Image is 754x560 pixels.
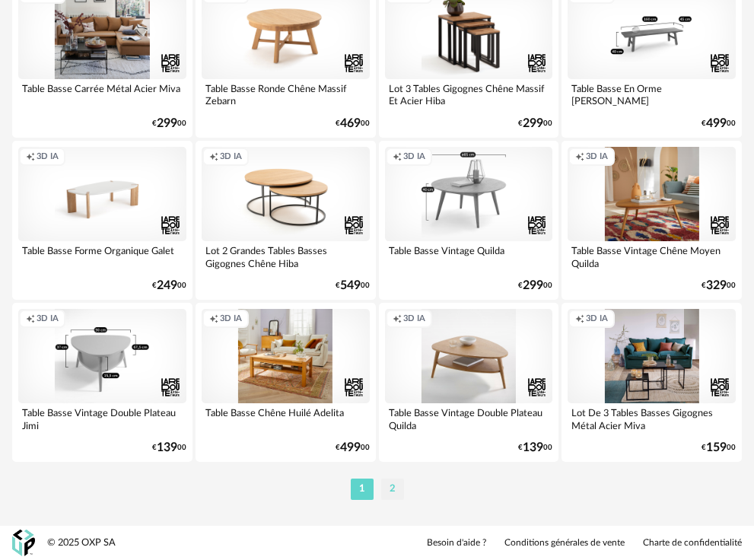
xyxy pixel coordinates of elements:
div: Table Basse Ronde Chêne Massif Zebarn [202,79,370,110]
span: Creation icon [209,313,218,325]
span: Creation icon [393,313,402,325]
div: Table Basse Forme Organique Galet [18,241,186,272]
img: OXP [12,530,35,556]
div: € 00 [702,119,736,129]
div: Lot De 3 Tables Basses Gigognes Métal Acier Miva [568,403,736,434]
div: € 00 [518,443,552,453]
div: € 00 [152,119,186,129]
div: Table Basse Vintage Double Plateau Jimi [18,403,186,434]
span: 3D IA [586,151,608,163]
span: Creation icon [26,313,35,325]
span: 3D IA [586,313,608,325]
div: € 00 [152,443,186,453]
span: 3D IA [220,313,242,325]
span: Creation icon [575,151,584,163]
div: Lot 3 Tables Gigognes Chêne Massif Et Acier Hiba [385,79,553,110]
span: 3D IA [403,313,425,325]
span: Creation icon [393,151,402,163]
span: Creation icon [26,151,35,163]
a: Creation icon 3D IA Table Basse Chêne Huilé Adelita €49900 [196,303,376,462]
div: € 00 [336,443,370,453]
div: € 00 [152,281,186,291]
span: 249 [157,281,177,291]
span: 3D IA [37,313,59,325]
span: Creation icon [209,151,218,163]
div: Lot 2 Grandes Tables Basses Gigognes Chêne Hiba [202,241,370,272]
li: 2 [381,479,404,500]
div: € 00 [702,443,736,453]
span: 469 [340,119,361,129]
a: Creation icon 3D IA Table Basse Vintage Quilda €29900 [379,141,559,300]
a: Creation icon 3D IA Table Basse Forme Organique Galet €24900 [12,141,192,300]
span: 499 [340,443,361,453]
a: Creation icon 3D IA Table Basse Vintage Chêne Moyen Quilda €32900 [562,141,742,300]
span: 3D IA [220,151,242,163]
div: Table Basse Vintage Chêne Moyen Quilda [568,241,736,272]
div: Table Basse Carrée Métal Acier Miva [18,79,186,110]
div: Table Basse En Orme [PERSON_NAME] [568,79,736,110]
div: € 00 [518,119,552,129]
div: Table Basse Vintage Quilda [385,241,553,272]
div: € 00 [336,281,370,291]
a: Besoin d'aide ? [427,537,486,549]
div: € 00 [518,281,552,291]
div: Table Basse Vintage Double Plateau Quilda [385,403,553,434]
div: € 00 [702,281,736,291]
li: 1 [351,479,374,500]
div: © 2025 OXP SA [47,536,116,549]
a: Charte de confidentialité [643,537,742,549]
span: 299 [157,119,177,129]
span: 159 [706,443,727,453]
span: 499 [706,119,727,129]
span: 329 [706,281,727,291]
a: Conditions générales de vente [504,537,625,549]
div: € 00 [336,119,370,129]
a: Creation icon 3D IA Table Basse Vintage Double Plateau Quilda €13900 [379,303,559,462]
span: 139 [523,443,543,453]
span: 299 [523,119,543,129]
span: 549 [340,281,361,291]
div: Table Basse Chêne Huilé Adelita [202,403,370,434]
span: 299 [523,281,543,291]
span: 139 [157,443,177,453]
a: Creation icon 3D IA Table Basse Vintage Double Plateau Jimi €13900 [12,303,192,462]
span: 3D IA [37,151,59,163]
span: 3D IA [403,151,425,163]
span: Creation icon [575,313,584,325]
a: Creation icon 3D IA Lot 2 Grandes Tables Basses Gigognes Chêne Hiba €54900 [196,141,376,300]
a: Creation icon 3D IA Lot De 3 Tables Basses Gigognes Métal Acier Miva €15900 [562,303,742,462]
